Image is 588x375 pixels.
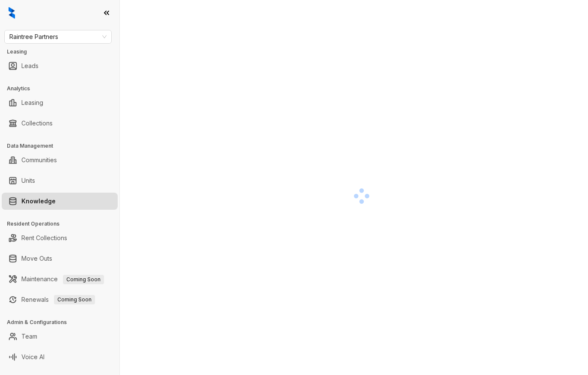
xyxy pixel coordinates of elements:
h3: Admin & Configurations [7,318,119,326]
li: Renewals [2,291,118,308]
li: Collections [2,115,118,132]
li: Communities [2,152,118,169]
li: Leads [2,57,118,74]
li: Leasing [2,94,118,111]
a: Move Outs [21,250,52,267]
img: logo [9,7,15,19]
span: Coming Soon [54,295,95,304]
a: Leasing [21,94,43,111]
a: RenewalsComing Soon [21,291,95,308]
span: Raintree Partners [9,30,107,43]
li: Move Outs [2,250,118,267]
li: Team [2,328,118,345]
li: Units [2,172,118,189]
li: Knowledge [2,193,118,210]
h3: Resident Operations [7,220,119,228]
a: Knowledge [21,193,56,210]
a: Units [21,172,35,189]
span: Coming Soon [63,275,104,284]
a: Leads [21,57,39,74]
a: Communities [21,152,57,169]
a: Rent Collections [21,229,67,247]
a: Voice AI [21,348,45,366]
li: Maintenance [2,271,118,288]
a: Collections [21,115,53,132]
h3: Leasing [7,48,119,56]
h3: Data Management [7,142,119,150]
li: Voice AI [2,348,118,366]
li: Rent Collections [2,229,118,247]
h3: Analytics [7,85,119,92]
a: Team [21,328,37,345]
